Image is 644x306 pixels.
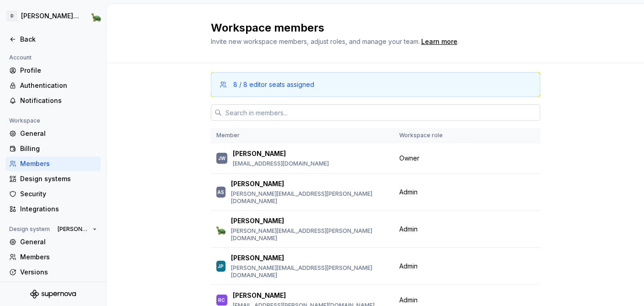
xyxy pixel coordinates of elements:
[218,154,225,163] div: JW
[469,186,518,199] button: Change role
[20,129,97,138] div: General
[473,188,507,196] span: Change role
[231,179,284,188] p: [PERSON_NAME]
[5,265,101,279] a: Versions
[231,253,284,263] p: [PERSON_NAME]
[5,280,101,295] a: Datasets
[217,188,224,197] div: AS
[2,6,104,26] button: D[PERSON_NAME]-design-systemDave Musson
[218,262,224,271] div: JP
[5,63,101,78] a: Profile
[399,188,418,197] span: Admin
[231,227,388,242] p: [PERSON_NAME][EMAIL_ADDRESS][PERSON_NAME][DOMAIN_NAME]
[5,32,101,47] a: Back
[6,11,17,21] div: D
[5,52,35,63] div: Account
[231,216,284,225] p: [PERSON_NAME]
[394,128,464,143] th: Workspace role
[5,115,44,126] div: Workspace
[5,187,101,201] a: Security
[399,154,419,163] span: Owner
[20,81,97,90] div: Authentication
[216,224,225,235] img: Dave Musson
[211,38,420,45] span: Invite new workspace members, adjust roles, and manage your team.
[5,235,101,249] a: General
[20,66,97,75] div: Profile
[222,104,540,121] input: Search in members...
[20,159,97,168] div: Members
[20,144,97,153] div: Billing
[20,189,97,199] div: Security
[233,160,329,167] p: [EMAIL_ADDRESS][DOMAIN_NAME]
[20,237,97,247] div: General
[5,172,101,186] a: Design systems
[21,11,80,21] div: [PERSON_NAME]-design-system
[5,202,101,216] a: Integrations
[473,296,507,304] span: Change role
[5,156,101,171] a: Members
[231,264,388,279] p: [PERSON_NAME][EMAIL_ADDRESS][PERSON_NAME][DOMAIN_NAME]
[486,223,535,236] button: Change role
[211,128,394,143] th: Member
[20,204,97,214] div: Integrations
[233,291,286,300] p: [PERSON_NAME]
[233,149,286,158] p: [PERSON_NAME]
[231,190,388,205] p: [PERSON_NAME][EMAIL_ADDRESS][PERSON_NAME][DOMAIN_NAME]
[399,295,418,305] span: Admin
[91,11,102,21] img: Dave Musson
[218,295,225,305] div: RC
[490,225,523,233] span: Change role
[421,37,457,46] a: Learn more
[5,93,101,108] a: Notifications
[5,126,101,141] a: General
[469,260,518,273] button: Change role
[399,225,418,234] span: Admin
[211,21,529,35] h2: Workspace members
[5,78,101,93] a: Authentication
[58,225,89,233] span: [PERSON_NAME]-design-system
[5,250,101,264] a: Members
[420,38,459,45] span: .
[399,262,418,271] span: Admin
[30,290,76,299] svg: Supernova Logo
[20,96,97,105] div: Notifications
[20,174,97,183] div: Design systems
[233,80,314,89] div: 8 / 8 editor seats assigned
[20,268,97,277] div: Versions
[473,263,507,270] span: Change role
[5,224,54,235] div: Design system
[20,35,97,44] div: Back
[20,252,97,262] div: Members
[5,141,101,156] a: Billing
